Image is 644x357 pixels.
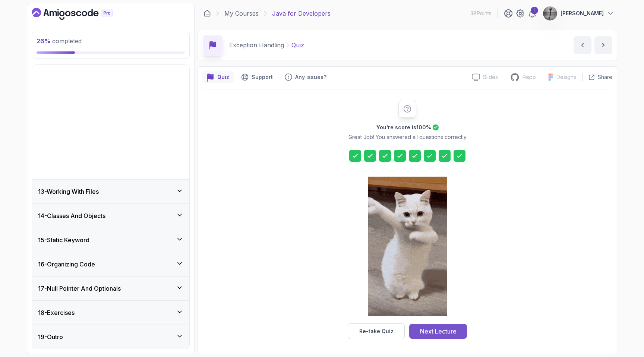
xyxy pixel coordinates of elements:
a: 1 [528,9,537,18]
h3: 14 - Classes And Objects [38,211,105,220]
p: Repo [523,73,536,81]
button: 17-Null Pointer And Optionals [32,277,189,300]
h3: 19 - Outro [38,332,63,341]
img: cool-cat [368,177,447,316]
p: Designs [556,73,576,81]
button: 14-Classes And Objects [32,204,189,228]
p: 38 Points [470,10,492,17]
button: quiz button [202,71,234,83]
p: Quiz [291,41,304,50]
button: Feedback button [280,71,331,83]
button: Support button [237,71,277,83]
img: user profile image [543,6,557,20]
span: 26 % [37,37,51,45]
button: 18-Exercises [32,301,189,325]
p: Quiz [217,73,229,81]
p: Support [252,73,273,81]
h3: 17 - Null Pointer And Optionals [38,284,121,293]
p: [PERSON_NAME] [561,10,604,17]
p: Share [598,73,612,81]
h3: 16 - Organizing Code [38,260,95,269]
button: next content [594,36,612,54]
button: 16-Organizing Code [32,252,189,276]
button: previous content [574,36,591,54]
p: Any issues? [295,73,326,81]
button: 15-Static Keyword [32,228,189,252]
h3: 13 - Working With Files [38,187,99,196]
button: user profile image[PERSON_NAME] [543,6,614,21]
h2: You're score is 100 % [376,124,431,131]
div: Re-take Quiz [359,328,394,335]
button: Next Lecture [409,324,467,339]
h3: 15 - Static Keyword [38,236,89,244]
a: My Courses [224,9,259,18]
a: Dashboard [32,8,130,20]
p: Java for Developers [272,9,331,18]
h3: 18 - Exercises [38,308,75,317]
button: 19-Outro [32,325,189,349]
p: Great Job! You answered all questions correctly [348,133,467,141]
a: Dashboard [203,10,211,17]
button: Re-take Quiz [348,323,405,339]
button: Share [582,73,612,81]
button: 13-Working With Files [32,180,189,203]
span: completed [37,37,82,45]
p: Exception Handling [229,41,284,50]
div: Next Lecture [420,327,457,336]
div: 1 [531,7,538,14]
p: Slides [483,73,498,81]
